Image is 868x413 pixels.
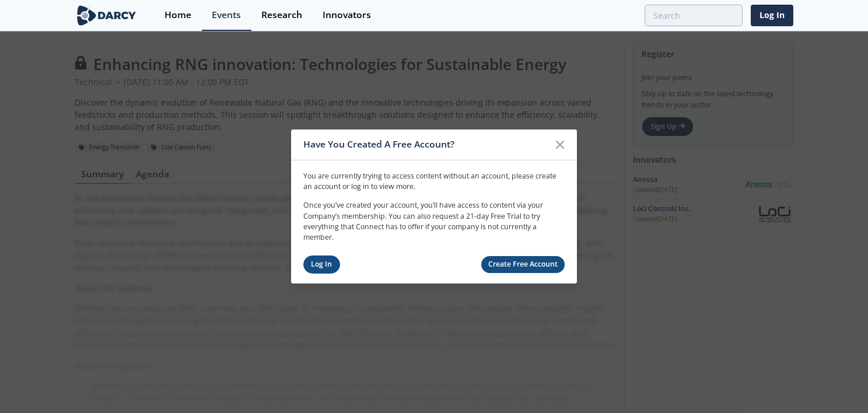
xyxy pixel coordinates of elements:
[164,10,191,20] div: Home
[303,134,549,156] div: Have You Created A Free Account?
[212,10,241,20] div: Events
[261,10,302,20] div: Research
[481,256,565,273] a: Create Free Account
[323,10,371,20] div: Innovators
[303,256,340,274] a: Log In
[303,200,565,243] p: Once you’ve created your account, you’ll have access to content via your Company’s membership. Yo...
[751,5,793,26] a: Log In
[645,5,743,26] input: Advanced Search
[303,170,565,192] p: You are currently trying to access content without an account, please create an account or log in...
[75,5,138,26] img: logo-wide.svg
